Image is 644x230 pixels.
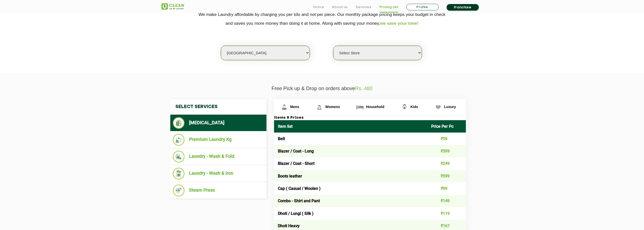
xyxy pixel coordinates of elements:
[427,157,466,170] td: ₹249
[427,120,466,133] th: Price Per Pc
[173,151,185,163] img: Laundry - Wash & Fold
[173,168,185,180] img: Laundry - Wash & Iron
[313,4,324,10] a: Home
[315,103,324,112] img: Womens
[380,21,419,26] span: we save your time!
[173,117,264,129] li: [MEDICAL_DATA]
[170,99,266,115] h4: Select Services
[290,105,299,109] span: Mens
[444,105,456,109] span: Luxury
[427,170,466,182] td: ₹599
[280,103,289,112] img: Mens
[427,145,466,157] td: ₹399
[173,117,185,129] img: Dry Cleaning
[173,134,185,146] img: Premium Laundry Kg
[173,185,264,196] li: Steam Press
[410,105,418,109] span: Kids
[274,145,428,157] td: Blazer / Coat - Long
[173,168,264,180] li: Laundry - Wash & Iron
[173,134,264,146] li: Premium Laundry Kg
[274,182,428,195] td: Cap ( Casual / Woolen )
[356,103,364,112] img: Household
[427,207,466,219] td: ₹119
[380,4,398,10] a: Pricing List
[355,86,372,91] span: Rs. 480
[427,133,466,145] td: ₹59
[366,105,384,109] span: Household
[400,103,409,112] img: Kids
[173,185,185,196] img: Steam Press
[274,207,428,219] td: Dhoti / Lungi ( Silk )
[274,116,466,120] h3: Items & Prices
[356,4,371,10] a: Services
[447,4,479,11] a: Franchise
[325,105,340,109] span: Womens
[274,170,428,182] td: Boots leather
[161,86,483,91] p: Free Pick up & Drop on orders above
[161,10,483,28] p: We make Laundry affordable by charging you per kilo and not per piece. Our monthly package pricin...
[274,133,428,145] td: Belt
[406,4,439,10] a: Profile
[274,157,428,170] td: Blazer / Coat - Short
[274,120,428,133] th: Item list
[427,195,466,207] td: ₹149
[434,103,443,112] img: Luxury
[173,151,264,163] li: Laundry - Wash & Fold
[161,3,184,10] img: UClean Laundry and Dry Cleaning
[274,195,428,207] td: Combo - Shirt and Pant
[332,4,348,10] a: About us
[427,182,466,195] td: ₹99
